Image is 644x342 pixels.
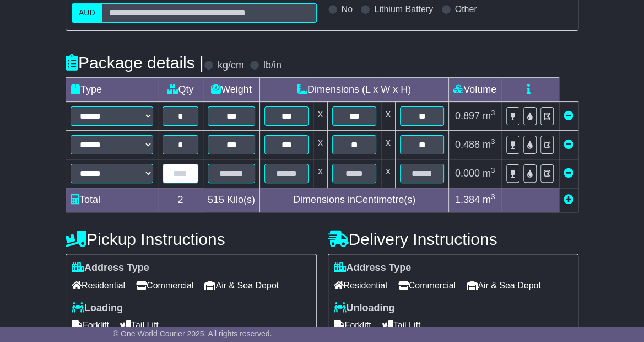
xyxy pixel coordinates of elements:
sup: 3 [491,137,495,146]
td: Kilo(s) [203,188,259,212]
label: AUD [72,3,102,23]
td: x [313,159,328,188]
span: © One World Courier 2025. All rights reserved. [113,329,272,338]
td: Weight [203,78,259,102]
label: No [342,4,353,14]
label: Lithium Battery [374,4,433,14]
td: Dimensions in Centimetre(s) [260,188,449,212]
span: Forklift [334,317,371,334]
span: 0.897 [455,110,480,121]
h4: Pickup Instructions [66,230,317,248]
td: Type [66,78,158,102]
td: x [381,159,396,188]
label: Address Type [72,262,149,274]
a: Remove this item [564,139,573,150]
td: Total [66,188,158,212]
td: Qty [158,78,203,102]
label: Unloading [334,302,395,314]
label: Loading [72,302,123,314]
span: Residential [334,277,387,294]
span: Tail Lift [120,317,159,334]
span: m [483,168,495,179]
span: Tail Lift [382,317,421,334]
sup: 3 [491,109,495,117]
label: lb/in [263,60,282,72]
span: 1.384 [455,194,480,205]
span: Commercial [136,277,193,294]
td: x [381,102,396,131]
span: 0.000 [455,168,480,179]
h4: Package details | [66,54,204,72]
td: x [313,102,328,131]
sup: 3 [491,193,495,201]
span: m [483,194,495,205]
span: m [483,110,495,121]
span: Air & Sea Depot [467,277,541,294]
h4: Delivery Instructions [328,230,579,248]
sup: 3 [491,166,495,174]
a: Remove this item [564,110,573,121]
td: x [313,131,328,159]
span: Residential [72,277,125,294]
span: Forklift [72,317,109,334]
label: Other [455,4,477,14]
label: kg/cm [218,60,244,72]
span: 515 [208,194,224,205]
span: 0.488 [455,139,480,150]
td: Dimensions (L x W x H) [260,78,449,102]
a: Add new item [564,194,573,205]
label: Address Type [334,262,412,274]
td: x [381,131,396,159]
td: Volume [449,78,501,102]
span: Commercial [398,277,456,294]
span: Air & Sea Depot [204,277,279,294]
td: 2 [158,188,203,212]
a: Remove this item [564,168,573,179]
span: m [483,139,495,150]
